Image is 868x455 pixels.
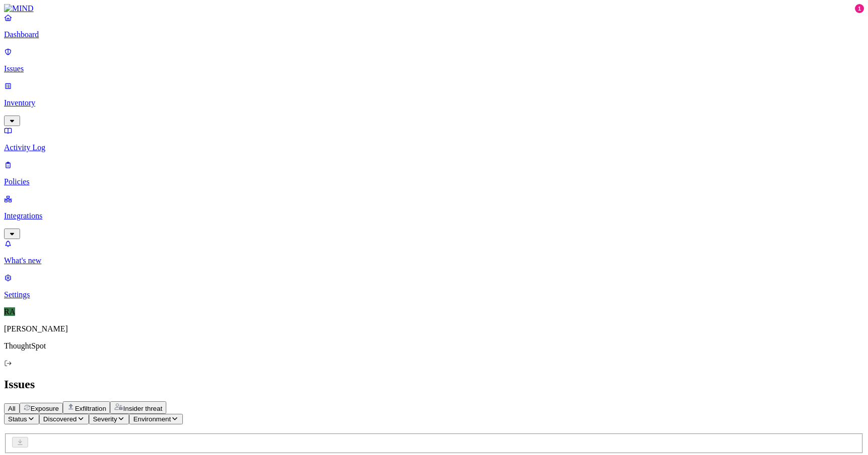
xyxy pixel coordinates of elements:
[4,81,864,125] a: Inventory
[4,177,864,186] p: Policies
[4,4,864,13] a: MIND
[75,405,106,412] span: Exfiltration
[4,290,864,299] p: Settings
[4,324,864,333] p: [PERSON_NAME]
[4,4,34,13] img: MIND
[31,405,59,412] span: Exposure
[4,160,864,186] a: Policies
[4,143,864,152] p: Activity Log
[4,47,864,73] a: Issues
[4,126,864,152] a: Activity Log
[4,64,864,73] p: Issues
[855,4,864,13] div: 1
[8,405,16,412] span: All
[8,415,27,423] span: Status
[123,405,162,412] span: Insider threat
[4,98,864,107] p: Inventory
[4,342,864,351] p: ThoughtSpot
[4,13,864,39] a: Dashboard
[43,415,77,423] span: Discovered
[4,211,864,220] p: Integrations
[93,415,117,423] span: Severity
[4,307,15,316] span: RA
[4,256,864,265] p: What's new
[4,30,864,39] p: Dashboard
[4,194,864,238] a: Integrations
[4,273,864,299] a: Settings
[4,378,864,391] h2: Issues
[4,239,864,265] a: What's new
[133,415,171,423] span: Environment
